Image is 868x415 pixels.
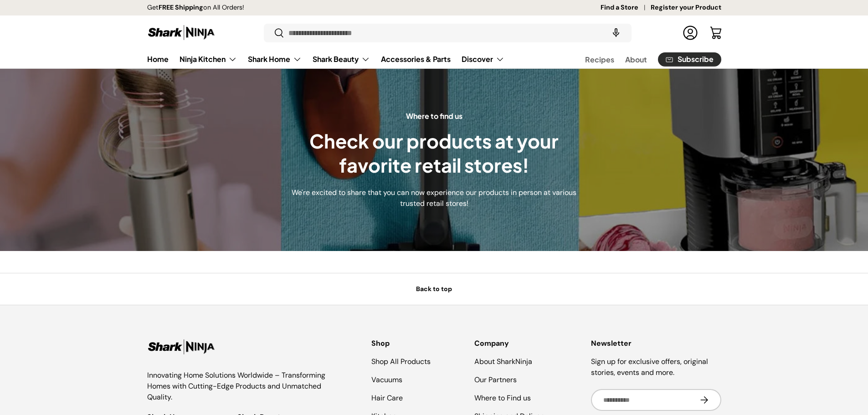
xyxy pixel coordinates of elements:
[242,50,307,68] summary: Shark Home
[625,51,647,68] a: About
[601,3,651,13] a: Find a Store
[291,129,578,178] h1: Check our products at your favorite retail stores!
[651,3,721,13] a: Register your Product
[147,3,244,13] p: Get on All Orders!
[371,393,403,403] a: Hair Care
[147,50,169,68] a: Home
[371,375,402,384] a: Vacuums
[159,3,203,11] strong: FREE Shipping
[381,50,451,68] a: Accessories & Parts
[456,50,510,68] summary: Discover
[474,357,532,366] a: About SharkNinja
[147,24,216,41] img: Shark Ninja Philippines
[291,111,578,122] p: Where to find us
[678,56,714,63] span: Subscribe
[591,338,721,349] h2: Newsletter
[291,187,578,209] p: We're excited to share that you can now experience our products in person at various trusted reta...
[563,50,721,68] nav: Secondary
[147,50,504,68] nav: Primary
[174,50,242,68] summary: Ninja Kitchen
[474,393,531,403] a: Where to Find us
[313,50,370,68] a: Shark Beauty
[307,50,375,68] summary: Shark Beauty
[474,375,517,384] a: Our Partners
[147,370,328,403] p: Innovating Home Solutions Worldwide – Transforming Homes with Cutting-Edge Products and Unmatched...
[248,50,302,68] a: Shark Home
[591,356,721,378] p: Sign up for exclusive offers, original stories, events and more.
[601,23,631,43] speech-search-button: Search by voice
[371,357,431,366] a: Shop All Products
[658,52,721,67] a: Subscribe
[180,50,237,68] a: Ninja Kitchen
[585,51,614,68] a: Recipes
[462,50,504,68] a: Discover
